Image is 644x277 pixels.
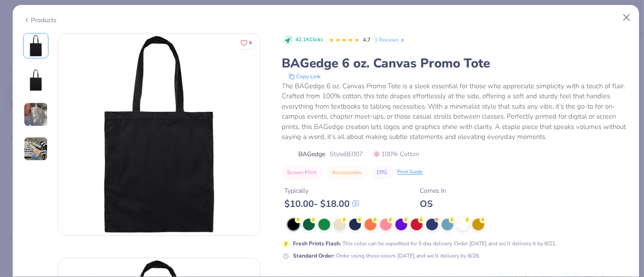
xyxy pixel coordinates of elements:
[296,36,323,44] span: 42.1K Clicks
[420,186,447,196] div: Comes In
[372,166,393,179] button: DTG
[363,36,371,43] span: 4.7
[285,198,359,210] div: $ 10.00 - $ 18.00
[58,33,260,235] img: Front
[293,252,335,259] strong: Standard Order :
[24,102,48,127] img: User generated content
[282,55,629,72] div: BAGedge 6 oz. Canvas Promo Tote
[618,9,635,26] button: Close
[293,239,557,248] div: This color can be expedited for 5 day delivery. Order [DATE] and we’ll delivery it by 8/21.
[282,151,294,158] img: brand logo
[286,72,324,81] button: copy to clipboard
[249,41,252,45] span: 9
[236,36,256,49] button: Like
[398,168,423,176] div: Print Guide
[293,240,341,247] strong: Fresh Prints Flash :
[25,35,47,57] img: Front
[327,166,367,179] button: Accessories
[330,149,363,159] span: Style BE007
[420,198,447,210] div: OS
[282,81,629,142] div: The BAGedge 6 oz. Canvas Promo Tote is a sleek essential for those who appreciate simplicity with...
[282,166,322,179] button: Screen Print
[373,149,420,159] span: 100% Cotton
[329,33,360,48] div: 4.7 Stars
[293,252,481,260] div: Order using these colors [DATE] and we’ll delivery by 8/28.
[24,137,48,161] img: User generated content
[23,15,57,25] div: Products
[299,149,326,159] span: BAGedge
[285,186,359,196] div: Typically
[25,69,47,91] img: Back
[375,36,406,44] a: 3 Reviews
